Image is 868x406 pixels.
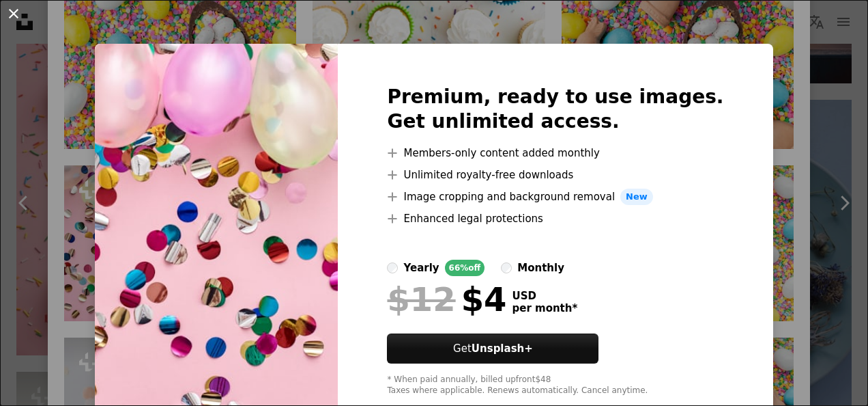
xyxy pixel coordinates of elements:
li: Members-only content added monthly [387,145,723,161]
div: $4 [387,282,506,317]
span: New [620,189,653,205]
div: monthly [517,260,564,276]
li: Image cropping and background removal [387,189,723,205]
button: GetUnsplash+ [387,334,598,364]
span: $12 [387,282,455,317]
input: yearly66%off [387,262,398,273]
div: 66% off [445,260,485,276]
span: USD [512,290,577,302]
div: yearly [403,260,439,276]
strong: Unsplash+ [472,342,533,355]
li: Unlimited royalty-free downloads [387,167,723,183]
span: per month * [512,302,577,314]
li: Enhanced legal protections [387,211,723,227]
h2: Premium, ready to use images. Get unlimited access. [387,85,723,134]
input: monthly [501,262,512,273]
div: * When paid annually, billed upfront $48 Taxes where applicable. Renews automatically. Cancel any... [387,375,723,396]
